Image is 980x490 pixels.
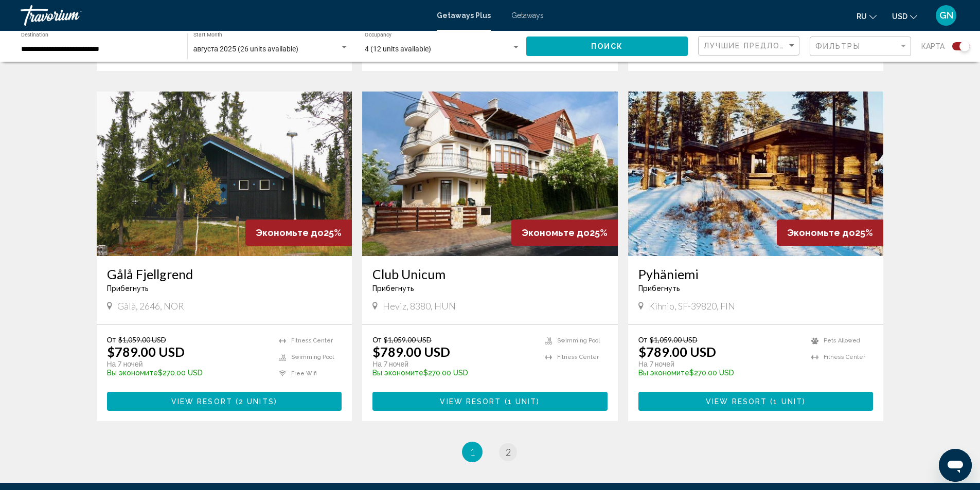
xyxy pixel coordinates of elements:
[362,92,618,256] img: ii_ucm1.jpg
[107,344,185,359] p: $789.00 USD
[649,300,735,312] span: Kihnio, SF-39820, FIN
[939,449,972,482] iframe: Schaltfläche zum Öffnen des Messaging-Fensters
[245,220,352,246] div: 25%
[372,369,534,377] p: $270.00 USD
[372,335,381,344] span: От
[502,397,540,406] span: ( )
[383,300,456,312] span: Heviz, 8380, HUN
[933,5,959,26] button: User Menu
[107,369,158,377] span: Вы экономите
[506,446,511,458] span: 2
[638,335,647,344] span: От
[193,45,298,53] span: августа 2025 (26 units available)
[815,42,861,50] span: Фильтры
[256,227,324,238] span: Экономьте до
[921,39,945,53] span: карта
[291,337,333,344] span: Fitness Center
[824,354,865,360] span: Fitness Center
[939,10,953,21] span: GN
[706,397,767,406] span: View Resort
[171,397,233,406] span: View Resort
[628,92,884,256] img: ii_pyh1.jpg
[638,344,716,359] p: $789.00 USD
[522,227,590,238] span: Экономьте до
[21,5,426,26] a: Travorium
[638,392,874,411] button: View Resort(1 unit)
[810,36,911,57] button: Filter
[107,359,269,369] p: На 7 ночей
[638,369,689,377] span: Вы экономите
[857,12,867,21] span: ru
[97,442,884,462] ul: Pagination
[638,369,801,377] p: $270.00 USD
[239,397,274,406] span: 2 units
[508,397,537,406] span: 1 unit
[372,266,608,282] a: Club Unicum
[638,284,680,293] span: Прибегнуть
[437,11,491,20] a: Getaways Plus
[233,397,277,406] span: ( )
[857,9,877,24] button: Change language
[107,266,342,282] a: Gålå Fjellgrend
[372,369,423,377] span: Вы экономите
[824,337,860,344] span: Pets Allowed
[470,446,475,458] span: 1
[767,397,806,406] span: ( )
[384,335,432,344] span: $1,059.00 USD
[372,344,450,359] p: $789.00 USD
[97,92,352,256] img: ii_gaf1.jpg
[107,284,149,293] span: Прибегнуть
[638,359,801,369] p: На 7 ночей
[107,369,269,377] p: $270.00 USD
[704,42,812,50] span: Лучшие предложения
[591,43,623,51] span: Поиск
[365,45,431,53] span: 4 (12 units available)
[372,359,534,369] p: На 7 ночей
[650,335,698,344] span: $1,059.00 USD
[372,392,608,411] button: View Resort(1 unit)
[557,354,599,360] span: Fitness Center
[638,266,874,282] a: Pyhäniemi
[777,220,883,246] div: 25%
[107,335,116,344] span: От
[291,354,334,360] span: Swimming Pool
[117,300,184,312] span: Gålå, 2646, NOR
[773,397,803,406] span: 1 unit
[118,335,166,344] span: $1,059.00 USD
[511,11,544,20] a: Getaways
[704,42,796,50] mat-select: Sort by
[440,397,501,406] span: View Resort
[557,337,600,344] span: Swimming Pool
[526,37,688,56] button: Поиск
[107,392,342,411] button: View Resort(2 units)
[511,220,618,246] div: 25%
[892,12,907,21] span: USD
[291,370,317,377] span: Free Wifi
[892,9,917,24] button: Change currency
[372,284,414,293] span: Прибегнуть
[787,227,855,238] span: Экономьте до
